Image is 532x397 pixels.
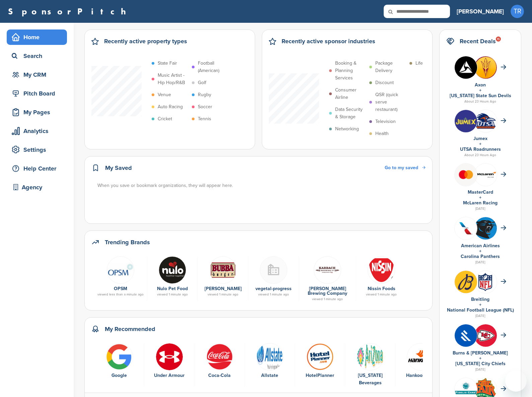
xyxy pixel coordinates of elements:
h2: My Saved [105,163,132,173]
h2: Recent Deals [460,37,496,46]
div: 1 of 10 [94,343,144,387]
a: Data [97,256,144,283]
p: Music Artist - Hip Hop/R&B [158,72,188,86]
a: 451ddf96e958c635948cd88c29892565 Coca-Cola [198,343,241,379]
img: Open uri20141112 50798 13d18po [407,343,434,371]
a: Nu [151,256,194,283]
div: 2 of 10 [144,343,195,387]
div: viewed 1 minute ago [201,293,245,296]
div: 16 [496,37,501,42]
a: Carolina Panthers [461,254,500,259]
span: TR [511,5,524,18]
p: Football (American) [198,60,229,74]
img: Cg3bj0ev 400x400 [306,343,334,371]
p: QSR (quick serve restaurant) [375,91,406,113]
div: Coca-Cola [198,372,241,379]
img: Under armour logo [156,343,183,371]
a: MasterCard [468,189,493,195]
h2: Recently active sponsor industries [282,37,375,46]
img: Bwupxdxo 400x400 [105,343,133,371]
img: Phks mjx 400x400 [474,271,497,293]
a: Settings [7,142,67,157]
a: National Football League (NFL) [447,307,514,313]
a: + [479,355,481,361]
div: viewed 1 minute ago [360,293,403,296]
a: [PERSON_NAME] [457,4,504,19]
div: Hankook Tire [399,372,442,379]
a: Karbach logo 400x400 png [302,256,353,283]
div: [DATE] [446,259,514,265]
img: Open uri20141112 64162 1eu47ya?1415809040 [474,112,497,130]
a: Breitling [471,296,489,302]
a: [US_STATE] City Chiefs [455,361,506,367]
a: Data Allstate [248,343,291,379]
a: Analytics [7,123,67,139]
img: Jumex logo svg vector 2 [455,110,477,132]
a: Bwupxdxo 400x400 Google [97,343,141,379]
a: Go to my saved [385,164,426,172]
iframe: Button to launch messaging window [505,370,527,392]
a: McLaren Racing [463,200,498,206]
a: [PERSON_NAME] [205,286,242,291]
a: Nulo Pet Food [157,286,188,291]
div: [DATE] [446,367,514,373]
div: My CRM [10,69,67,81]
div: 7 of 10 [395,343,446,387]
p: Booking & Planning Services [335,60,366,82]
p: Tennis [198,115,211,123]
img: Ariz [357,343,384,371]
a: Open uri20141112 50798 38ufdh [201,256,245,283]
div: 6 of 10 [345,343,395,387]
p: Rugby [198,91,211,98]
a: Nissin Foods [368,286,395,291]
p: Television [375,118,396,125]
a: Axon [475,82,486,88]
h2: Trending Brands [105,238,150,247]
a: Cg3bj0ev 400x400 HotelPlanner [298,343,341,379]
img: Data [107,256,134,284]
p: Cricket [158,115,172,123]
a: Ariz [US_STATE] Beverages [349,343,392,387]
a: Agency [7,180,67,195]
a: My CRM [7,67,67,82]
p: Networking [335,125,359,133]
a: UTSA Roadrunners [460,146,501,152]
a: Home [7,29,67,45]
div: Search [10,50,67,62]
div: HotelPlanner [298,372,341,379]
p: Venue [158,91,171,98]
a: Under armour logo Under Armour [148,343,191,379]
div: Allstate [248,372,291,379]
a: Jumex [473,136,487,141]
a: + [479,141,481,147]
div: viewed 1 minute ago [252,293,295,296]
div: 4 of 10 [245,343,295,387]
a: + [479,302,481,308]
div: 5 of 10 [295,343,345,387]
div: Pitch Board [10,87,67,100]
p: State Fair [158,60,177,67]
div: Google [97,372,141,379]
div: Analytics [10,125,67,137]
img: Karbach logo 400x400 png [314,256,341,284]
a: vegetal-progress [255,286,292,291]
p: Golf [198,79,206,86]
p: Health [375,130,389,137]
p: Package Delivery [375,60,406,74]
h3: [PERSON_NAME] [457,7,504,16]
div: My Pages [10,106,67,118]
div: 3 of 10 [195,343,245,387]
a: OPSM [114,286,127,291]
img: Data [368,256,395,284]
a: My Pages [7,105,67,120]
img: Nag8r1eo 400x400 [474,56,497,79]
a: Search [7,48,67,64]
a: SponsorPitch [8,7,130,16]
a: American Airlines [461,243,500,249]
a: Buildingmissing [252,256,295,283]
img: Scboarel 400x400 [455,56,477,79]
p: Soccer [198,103,212,111]
img: Mastercard logo [455,163,477,186]
a: Burns & [PERSON_NAME] [453,350,508,356]
img: Tbqh4hox 400x400 [474,324,497,347]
